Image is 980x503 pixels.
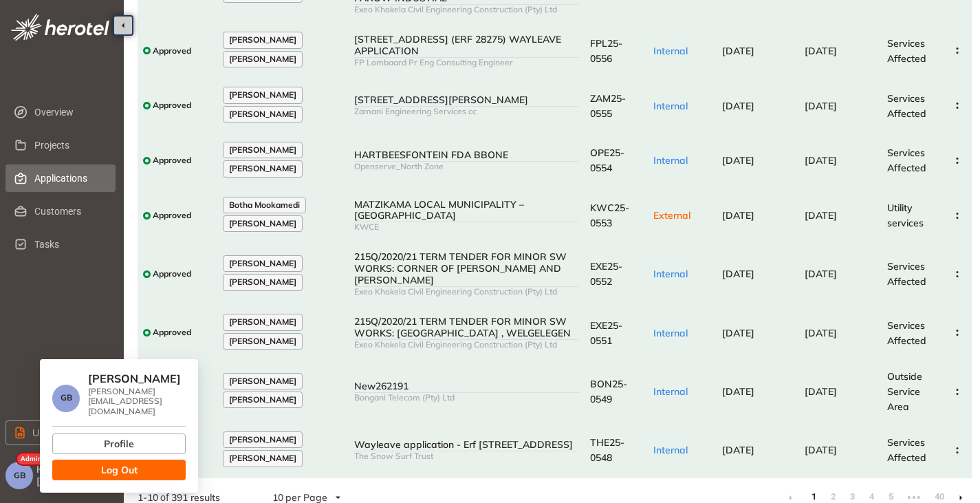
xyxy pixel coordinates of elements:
[229,376,296,386] span: [PERSON_NAME]
[722,154,754,167] span: [DATE]
[653,385,688,398] span: Internal
[11,14,109,41] img: logo
[805,154,837,167] span: [DATE]
[52,434,186,454] button: Profile
[887,370,922,413] span: Outside Service Area
[101,462,138,478] span: Log Out
[653,268,688,280] span: Internal
[653,444,688,456] span: Internal
[354,316,579,339] div: 215Q/2020/21 TERM TENDER FOR MINOR SW WORKS: [GEOGRAPHIC_DATA] , WELGELEGEN
[354,287,579,297] div: Exeo Khokela Civil Engineering Construction (Pty) Ltd
[354,149,579,161] div: HARTBEESFONTEIN FDA BBONE
[34,98,105,126] span: Overview
[805,444,837,456] span: [DATE]
[354,451,579,461] div: The Snow Surf Trust
[229,317,296,327] span: [PERSON_NAME]
[354,222,579,232] div: KWCE
[36,464,118,487] span: Hi, [PERSON_NAME]
[590,92,626,120] span: ZAM25-0555
[590,37,622,65] span: FPL25-0556
[153,46,191,56] span: Approved
[229,164,296,173] span: [PERSON_NAME]
[34,231,105,258] span: Tasks
[229,453,296,463] span: [PERSON_NAME]
[590,319,622,347] span: EXE25-0551
[229,259,296,268] span: [PERSON_NAME]
[6,462,33,489] button: GB
[153,100,191,110] span: Approved
[805,327,837,339] span: [DATE]
[722,209,754,222] span: [DATE]
[354,107,579,116] div: Zamani Engineering Services cc
[229,35,296,45] span: [PERSON_NAME]
[153,156,191,165] span: Approved
[653,100,688,112] span: Internal
[722,327,754,339] span: [DATE]
[805,209,837,222] span: [DATE]
[805,45,837,57] span: [DATE]
[805,268,837,280] span: [DATE]
[887,147,926,174] span: Services Affected
[229,395,296,405] span: [PERSON_NAME]
[887,92,926,120] span: Services Affected
[229,435,296,445] span: [PERSON_NAME]
[354,162,579,171] div: Openserve_North Zone
[805,100,837,112] span: [DATE]
[229,145,296,155] span: [PERSON_NAME]
[887,37,926,65] span: Services Affected
[61,393,72,403] span: GB
[229,336,296,346] span: [PERSON_NAME]
[887,436,926,464] span: Services Affected
[354,393,579,403] div: Bongani Telecom (Pty) Ltd
[14,471,25,480] span: GB
[805,385,837,398] span: [DATE]
[722,45,754,57] span: [DATE]
[34,164,105,192] span: Applications
[722,268,754,280] span: [DATE]
[34,197,105,225] span: Customers
[354,381,579,392] div: New262191
[153,269,191,279] span: Approved
[34,131,105,159] span: Projects
[88,372,181,385] span: [PERSON_NAME]
[354,5,579,14] div: Exeo Khokela Civil Engineering Construction (Pty) Ltd
[590,147,624,174] span: OPE25-0554
[590,436,624,464] span: THE25-0548
[590,378,627,405] span: BON25-0549
[104,436,134,451] span: Profile
[653,327,688,339] span: Internal
[653,209,690,222] span: External
[229,90,296,100] span: [PERSON_NAME]
[229,109,296,119] span: [PERSON_NAME]
[88,387,186,416] div: [PERSON_NAME][EMAIL_ADDRESS][DOMAIN_NAME]
[354,94,579,106] div: [STREET_ADDRESS][PERSON_NAME]
[354,439,579,451] div: Wayleave application - Erf [STREET_ADDRESS]
[229,200,300,210] span: Botha Mookamedi
[229,219,296,228] span: [PERSON_NAME]
[722,444,754,456] span: [DATE]
[354,34,579,57] div: [STREET_ADDRESS] (ERF 28275) WAYLEAVE APPLICATION
[354,251,579,286] div: 215Q/2020/21 TERM TENDER FOR MINOR SW WORKS: CORNER OF [PERSON_NAME] AND [PERSON_NAME]
[354,340,579,350] div: Exeo Khokela Civil Engineering Construction (Pty) Ltd
[153,211,191,220] span: Approved
[887,319,926,347] span: Services Affected
[354,199,579,222] div: MATZIKAMA LOCAL MUNICIPALITY – [GEOGRAPHIC_DATA]
[229,54,296,64] span: [PERSON_NAME]
[722,100,754,112] span: [DATE]
[590,260,622,288] span: EXE25-0552
[354,58,579,67] div: FP Lombaard Pr Eng Consulting Engineer
[229,277,296,287] span: [PERSON_NAME]
[722,385,754,398] span: [DATE]
[52,460,186,480] button: Log Out
[590,202,629,229] span: KWC25-0553
[653,154,688,167] span: Internal
[653,45,688,57] span: Internal
[887,260,926,288] span: Services Affected
[887,202,924,229] span: Utility services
